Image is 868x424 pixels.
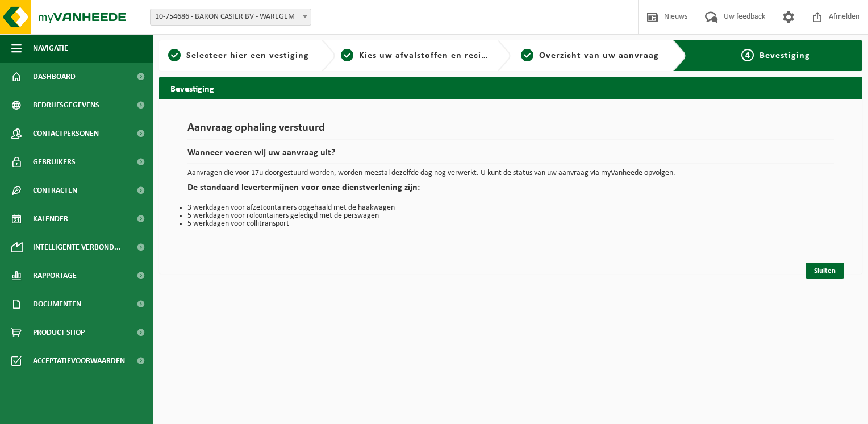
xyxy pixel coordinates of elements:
a: 3Overzicht van uw aanvraag [516,49,664,63]
span: 3 [521,49,533,61]
h2: De standaard levertermijnen voor onze dienstverlening zijn: [187,183,834,198]
span: Bedrijfsgegevens [33,91,99,119]
span: Dashboard [33,63,76,91]
h1: Aanvraag ophaling verstuurd [187,122,834,140]
span: 2 [341,49,353,61]
span: 10-754686 - BARON CASIER BV - WAREGEM [151,9,311,25]
span: Acceptatievoorwaarden [33,347,125,375]
span: Contracten [33,176,77,205]
span: Overzicht van uw aanvraag [539,51,659,60]
li: 5 werkdagen voor rolcontainers geledigd met de perswagen [187,212,834,220]
span: Kalender [33,205,68,233]
span: Gebruikers [33,148,76,176]
span: Kies uw afvalstoffen en recipiënten [359,51,515,60]
h2: Wanneer voeren wij uw aanvraag uit? [187,148,834,164]
a: Sluiten [806,263,844,279]
a: 1Selecteer hier een vestiging [165,49,312,63]
span: Contactpersonen [33,119,99,148]
h2: Bevestiging [159,77,862,99]
li: 5 werkdagen voor collitransport [187,220,834,228]
span: 4 [741,49,754,61]
span: Bevestiging [759,51,810,60]
p: Aanvragen die voor 17u doorgestuurd worden, worden meestal dezelfde dag nog verwerkt. U kunt de s... [187,169,834,177]
a: 2Kies uw afvalstoffen en recipiënten [341,49,489,63]
span: Documenten [33,290,81,318]
span: Selecteer hier een vestiging [186,51,309,60]
span: Product Shop [33,318,85,347]
span: 10-754686 - BARON CASIER BV - WAREGEM [150,9,311,26]
li: 3 werkdagen voor afzetcontainers opgehaald met de haakwagen [187,204,834,212]
span: Navigatie [33,34,68,63]
span: 1 [168,49,181,61]
span: Intelligente verbond... [33,233,121,261]
span: Rapportage [33,261,77,290]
